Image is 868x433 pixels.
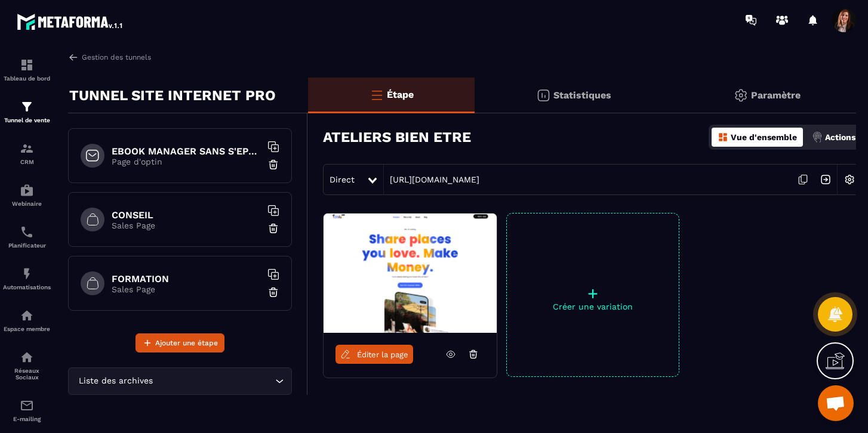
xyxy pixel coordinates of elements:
[3,91,51,132] a: formationformationTunnel de vente
[20,183,34,197] img: automations
[68,52,79,63] img: arrow
[553,89,611,101] p: Statistiques
[825,132,855,142] p: Actions
[324,214,497,333] img: image
[751,89,801,101] p: Paramètre
[507,302,679,311] p: Créer une variation
[3,341,51,389] a: social-networksocial-networkRéseaux Sociaux
[335,345,413,364] a: Éditer la page
[112,157,261,166] p: Page d'optin
[3,367,51,381] p: Réseaux Sociaux
[267,222,279,234] img: trash
[155,337,218,349] span: Ajouter une étape
[267,286,279,298] img: trash
[69,83,276,107] p: TUNNEL SITE INTERNET PRO
[3,258,51,299] a: automationsautomationsAutomatisations
[387,89,414,100] p: Étape
[536,88,550,103] img: stats.20deebd0.svg
[20,267,34,281] img: automations
[3,242,51,249] p: Planificateur
[76,375,155,388] span: Liste des archives
[330,175,355,184] span: Direct
[357,350,408,359] span: Éditer la page
[3,200,51,207] p: Webinaire
[370,88,384,102] img: bars-o.4a397970.svg
[3,174,51,216] a: automationsautomationsWebinaire
[507,285,679,302] p: +
[68,52,151,63] a: Gestion des tunnels
[112,146,261,157] h6: EBOOK MANAGER SANS S'EPUISER OFFERT
[112,284,261,294] p: Sales Page
[3,416,51,422] p: E-mailing
[3,216,51,258] a: schedulerschedulerPlanificateur
[20,350,34,364] img: social-network
[3,75,51,82] p: Tableau de bord
[3,117,51,123] p: Tunnel de vente
[20,141,34,156] img: formation
[323,129,471,146] h3: ATELIERS BIEN ETRE
[731,132,797,142] p: Vue d'ensemble
[20,225,34,239] img: scheduler
[734,88,748,103] img: setting-gr.5f69749f.svg
[17,11,124,32] img: logo
[20,308,34,323] img: automations
[814,168,837,191] img: arrow-next.bcc2205e.svg
[3,326,51,332] p: Espace membre
[112,273,261,284] h6: FORMATION
[136,333,224,352] button: Ajouter une étape
[20,100,34,114] img: formation
[3,159,51,165] p: CRM
[155,375,272,388] input: Search for option
[20,398,34,413] img: email
[812,132,823,143] img: actions.d6e523a2.png
[112,221,261,230] p: Sales Page
[3,49,51,91] a: formationformationTableau de bord
[3,389,51,431] a: emailemailE-mailing
[718,132,728,143] img: dashboard-orange.40269519.svg
[818,385,854,421] a: Ouvrir le chat
[68,367,292,395] div: Search for option
[112,209,261,221] h6: CONSEIL
[20,58,34,72] img: formation
[384,175,479,184] a: [URL][DOMAIN_NAME]
[3,132,51,174] a: formationformationCRM
[3,284,51,290] p: Automatisations
[838,168,861,191] img: setting-w.858f3a88.svg
[3,299,51,341] a: automationsautomationsEspace membre
[267,159,279,171] img: trash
